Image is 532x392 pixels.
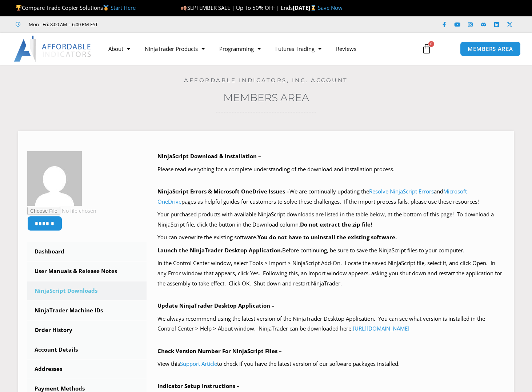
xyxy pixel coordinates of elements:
b: Update NinjaTrader Desktop Application – [157,302,275,309]
span: Mon - Fri: 8:00 AM – 6:00 PM EST [27,20,98,29]
img: 🍂 [181,5,187,11]
a: Programming [212,40,268,57]
nav: Menu [101,40,415,57]
b: Indicator Setup Instructions – [157,382,240,389]
a: Affordable Indicators, Inc. Account [184,77,348,84]
a: [URL][DOMAIN_NAME] [353,325,409,332]
a: Support Article [180,360,217,367]
a: MEMBERS AREA [460,41,521,56]
strong: [DATE] [293,4,318,11]
p: In the Control Center window, select Tools > Import > NinjaScript Add-On. Locate the saved NinjaS... [157,258,505,289]
img: LogoAI | Affordable Indicators – NinjaTrader [14,36,92,62]
b: Launch the NinjaTrader Desktop Application. [157,247,282,254]
img: ⌛ [311,5,316,11]
a: NinjaScript Downloads [27,281,147,300]
p: We are continually updating the and pages as helpful guides for customers to solve these challeng... [157,187,505,207]
img: 🏆 [16,5,21,11]
a: NinjaTrader Machine IDs [27,301,147,320]
a: Resolve NinjaScript Errors [369,188,434,195]
p: Please read everything for a complete understanding of the download and installation process. [157,164,505,175]
a: Order History [27,321,147,340]
a: 0 [411,38,443,59]
p: Your purchased products with available NinjaScript downloads are listed in the table below, at th... [157,209,505,230]
b: NinjaScript Download & Installation – [157,152,261,160]
p: You can overwrite the existing software. [157,232,505,243]
a: About [101,40,137,57]
a: Addresses [27,360,147,379]
img: 6c242ad1e1e0e0382af9db619e593bc3ca84c5cc356c7e8240fa1ff769dcb49c [27,151,82,206]
iframe: Customer reviews powered by Trustpilot [108,21,217,28]
p: View this to check if you have the latest version of our software packages installed. [157,359,505,369]
a: Save Now [318,4,343,11]
b: You do not have to uninstall the existing software. [257,233,397,241]
a: Start Here [111,4,136,11]
a: User Manuals & Release Notes [27,262,147,281]
a: Microsoft OneDrive [157,188,467,205]
a: Futures Trading [268,40,329,57]
b: Check Version Number For NinjaScript Files – [157,347,282,355]
span: SEPTEMBER SALE | Up To 50% OFF | Ends [181,4,292,11]
p: We always recommend using the latest version of the NinjaTrader Desktop Application. You can see ... [157,314,505,334]
span: Compare Trade Copier Solutions [16,4,136,11]
a: NinjaTrader Products [137,40,212,57]
a: Dashboard [27,242,147,261]
a: Reviews [329,40,364,57]
span: MEMBERS AREA [468,46,513,52]
p: Before continuing, be sure to save the NinjaScript files to your computer. [157,245,505,256]
a: Members Area [223,91,309,104]
a: Account Details [27,340,147,359]
b: NinjaScript Errors & Microsoft OneDrive Issues – [157,188,289,195]
span: 0 [428,41,434,47]
img: 🥇 [103,5,109,11]
b: Do not extract the zip file! [300,221,372,228]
